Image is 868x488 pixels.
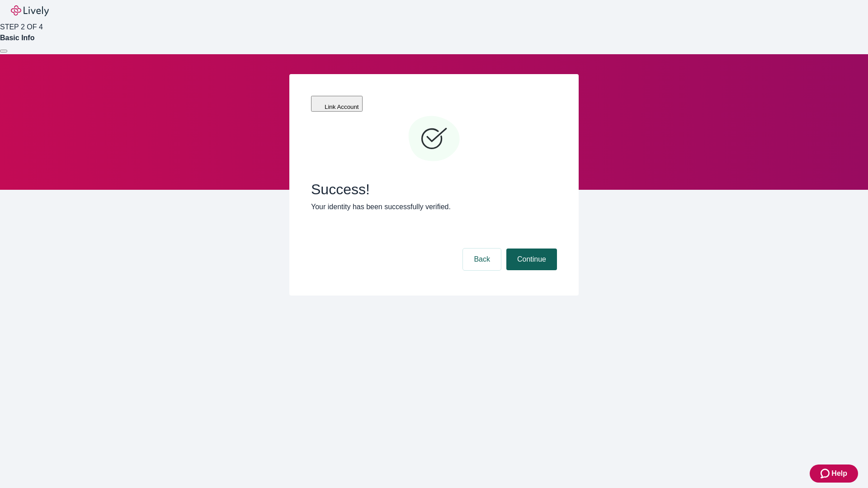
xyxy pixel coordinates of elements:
svg: Checkmark icon [407,112,461,166]
svg: Zendesk support icon [821,468,831,479]
span: Help [831,468,847,479]
button: Continue [506,249,557,270]
button: Zendesk support iconHelp [810,465,858,483]
img: Lively [11,5,49,16]
span: Success! [311,181,557,198]
button: Link Account [311,96,363,112]
button: Back [463,249,501,270]
p: Your identity has been successfully verified. [311,202,557,212]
